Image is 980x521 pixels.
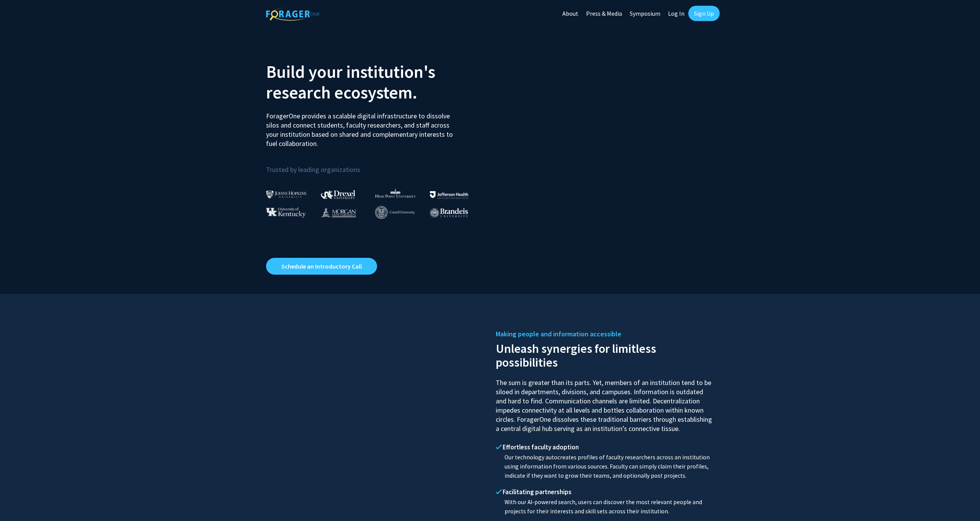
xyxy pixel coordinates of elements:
[496,488,714,496] h4: Facilitating partnerships
[496,443,714,451] h4: Effortless faculty adoption
[496,371,714,433] p: The sum is greater than its parts. Yet, members of an institution tend to be siloed in department...
[266,258,377,275] a: Opens in a new tab
[375,206,415,219] img: Cornell University
[266,154,484,175] p: Trusted by leading organizations
[321,190,355,199] img: Drexel University
[430,208,468,218] img: Brandeis University
[688,6,720,21] a: Sign Up
[266,7,320,21] img: ForagerOne Logo
[266,207,306,218] img: University of Kentucky
[496,340,714,369] h2: Unleash synergies for limitless possibilities
[375,188,416,198] img: High Point University
[496,328,714,340] h5: Making people and information accessible
[496,453,714,480] p: Our technology autocreates profiles of faculty researchers across an institution using informatio...
[496,498,714,516] p: With our AI-powered search, users can discover the most relevant people and projects for their in...
[321,207,356,217] img: Morgan State University
[266,106,458,148] p: ForagerOne provides a scalable digital infrastructure to dissolve silos and connect students, fac...
[266,190,307,198] img: Johns Hopkins University
[430,191,468,198] img: Thomas Jefferson University
[266,61,484,103] h2: Build your institution's research ecosystem.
